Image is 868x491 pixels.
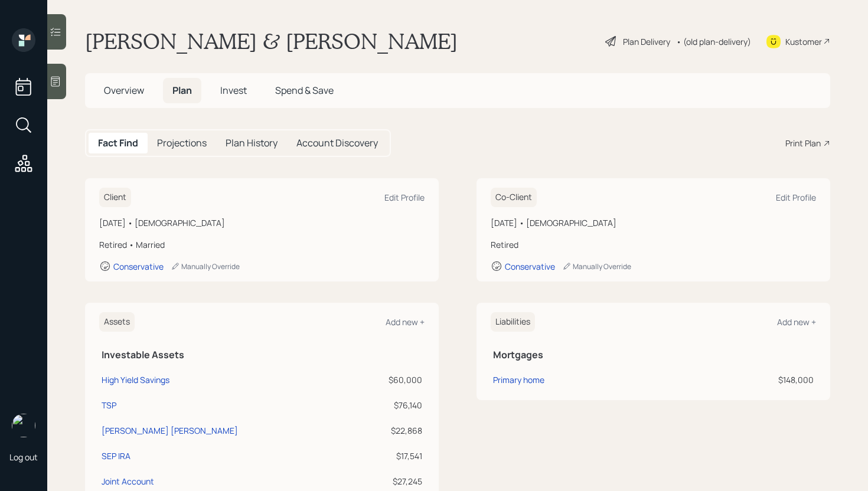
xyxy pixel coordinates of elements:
h5: Projections [157,138,207,149]
div: $27,245 [351,475,422,487]
div: Add new + [386,316,425,328]
div: SEP IRA [102,450,130,462]
h1: [PERSON_NAME] & [PERSON_NAME] [85,28,458,54]
div: Joint Account [102,475,154,487]
h6: Co-Client [491,188,537,207]
h6: Client [99,188,131,207]
div: • (old plan-delivery) [676,35,751,48]
h6: Assets [99,312,135,332]
div: Manually Override [171,261,240,271]
span: Overview [104,84,144,97]
div: TSP [102,399,116,411]
div: High Yield Savings [102,374,169,386]
div: Manually Override [562,261,631,271]
h5: Plan History [226,138,278,149]
h6: Liabilities [491,312,535,332]
span: Plan [172,84,192,97]
img: james-distasi-headshot.png [12,414,35,437]
div: $60,000 [351,374,422,386]
div: $22,868 [351,424,422,437]
div: Primary home [493,374,544,386]
div: Conservative [113,261,164,272]
h5: Account Discovery [296,138,378,149]
h5: Fact Find [98,138,138,149]
div: [PERSON_NAME] [PERSON_NAME] [102,424,238,437]
div: Conservative [505,261,555,272]
span: Invest [220,84,247,97]
div: $148,000 [683,374,814,386]
div: Kustomer [785,35,822,48]
div: Add new + [777,316,816,328]
div: $17,541 [351,450,422,462]
div: Edit Profile [776,192,816,203]
h5: Investable Assets [102,349,422,361]
div: Print Plan [785,137,821,149]
div: [DATE] • [DEMOGRAPHIC_DATA] [491,217,816,229]
span: Spend & Save [275,84,334,97]
div: Edit Profile [384,192,425,203]
div: Retired [491,238,816,251]
div: [DATE] • [DEMOGRAPHIC_DATA] [99,217,425,229]
div: $76,140 [351,399,422,411]
h5: Mortgages [493,349,814,361]
div: Retired • Married [99,238,425,251]
div: Plan Delivery [623,35,670,48]
div: Log out [9,451,38,463]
